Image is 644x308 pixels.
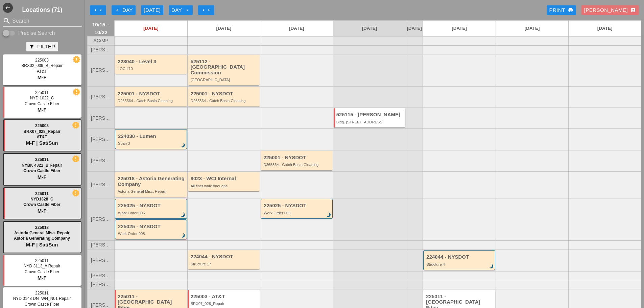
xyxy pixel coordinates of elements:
div: Enable Precise search to match search terms exactly. [3,29,82,37]
i: arrow_left [114,7,120,13]
span: [PERSON_NAME] [91,182,111,187]
span: [PERSON_NAME] [91,68,111,73]
span: [PERSON_NAME] [91,273,111,278]
span: Crown Castle Fiber [23,202,60,207]
div: Rye Town Park [191,78,258,82]
span: BRX07_028_Repair [23,129,60,134]
span: 10/15 – 10/22 [91,21,111,36]
button: [PERSON_NAME] [581,5,639,15]
div: BRX07_028_Repair [191,302,258,306]
span: [PERSON_NAME] [91,258,111,263]
span: Crown Castle Fiber [25,302,59,307]
div: Day [114,6,133,14]
div: Print [549,6,573,14]
i: brightness_3 [180,211,187,219]
input: Search [12,16,72,26]
span: NYD 1022_C [30,96,54,100]
span: AT&T [37,69,47,74]
span: AC/MP [93,38,108,43]
div: 225025 - NYSDOT [264,203,331,209]
div: 224044 - NYSDOT [191,254,258,260]
span: NYD 3113_A Repair [24,264,60,268]
div: Work Order 008 [118,232,185,236]
div: Day [171,6,190,14]
span: M-F [38,275,47,281]
button: Move Back 1 Week [90,5,106,15]
a: [DATE] [423,21,496,36]
span: 225011 [35,258,49,263]
div: 225001 - NYSDOT [263,155,331,161]
span: M-F | Sat/Sun [26,140,58,146]
div: 225001 - NYSDOT [118,91,185,97]
i: new_releases [73,156,79,162]
div: 225025 - NYSDOT [118,224,185,230]
div: 225025 - NYSDOT [118,203,185,209]
div: [DATE] [144,6,161,14]
span: Astoria Generating Company [14,236,70,241]
a: [DATE] [496,21,569,36]
span: 225011 [35,291,49,295]
div: 225001 - NYSDOT [191,91,258,97]
span: NYBK 4321_B Repair [22,163,62,168]
span: M-F [38,174,47,180]
div: 525115 - [PERSON_NAME] [336,112,404,118]
div: 224030 - Lumen [118,134,185,139]
div: Filter [29,43,55,51]
span: NYD1328_C [30,197,53,202]
div: Bldg. 300 E. 46th Street [336,120,404,124]
div: Structure 4 [426,262,493,266]
span: BRX02_039_B_Repair [21,63,62,68]
button: Day [112,5,136,15]
div: D265364 - Catch Basin Cleaning [118,99,185,103]
span: [PERSON_NAME] [91,303,111,308]
span: 225011 [35,90,49,95]
span: Crown Castle Fiber [25,269,59,274]
i: arrow_left [93,7,98,13]
div: 224044 - NYSDOT [426,254,493,260]
i: new_releases [73,56,79,63]
span: M-F [38,107,47,113]
span: 225011 [35,157,49,162]
i: new_releases [73,89,79,95]
button: Day [169,5,193,15]
div: Structure 17 [191,262,258,266]
span: Astoria General Misc. Repair [14,231,69,235]
span: M-F | Sat/Sun [26,242,58,247]
span: AT&T [37,135,47,139]
div: 225018 - Astoria Generating Company [118,176,185,187]
span: NYD 0148 DNTWN_N01 Repair [13,296,71,301]
i: west [3,3,13,13]
a: [DATE] [569,21,641,36]
span: Crown Castle Fiber [25,101,59,106]
div: D265364 - Catch Basin Cleaning [191,99,258,103]
i: arrow_right [201,7,206,13]
span: [PERSON_NAME] [91,116,111,121]
span: M-F [38,208,47,214]
div: D265364 - Catch Basin Cleaning [263,163,331,167]
i: print [568,7,573,13]
span: [PERSON_NAME] [91,94,111,99]
i: arrow_left [98,7,103,13]
button: Move Ahead 1 Week [198,5,214,15]
a: [DATE] [406,21,423,36]
i: new_releases [73,122,79,128]
span: [PERSON_NAME] [91,47,111,52]
label: Precise Search [18,30,55,37]
div: 525112 - [GEOGRAPHIC_DATA] Commission [191,59,258,76]
a: Print [547,5,576,15]
span: 225003 [35,123,49,128]
div: Astoria General Misc. Repair [118,189,185,193]
div: 9023 - WCI Internal [191,176,258,182]
span: Crown Castle Fiber [23,168,60,173]
span: [PERSON_NAME] [91,158,111,163]
i: account_box [630,7,636,13]
a: [DATE] [333,21,406,36]
i: filter_alt [29,44,34,49]
div: [PERSON_NAME] [584,6,636,14]
i: search [3,17,11,25]
div: LOC #10 [118,67,185,71]
a: [DATE] [188,21,260,36]
span: [PERSON_NAME] [91,217,111,222]
div: Work Order 005 [118,211,185,215]
i: brightness_3 [325,211,333,219]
